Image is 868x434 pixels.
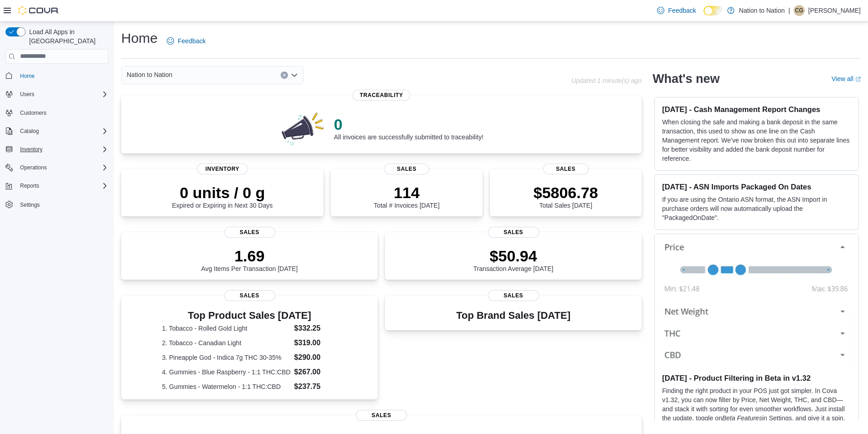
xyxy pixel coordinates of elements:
span: Nation to Nation [127,69,172,80]
button: Customers [2,106,112,119]
h1: Home [121,29,158,47]
span: Sales [543,163,589,174]
span: Users [20,91,34,98]
button: Catalog [2,125,112,138]
span: Sales [384,163,430,174]
button: Operations [16,162,51,173]
button: Inventory [16,144,46,155]
h3: [DATE] - Cash Management Report Changes [662,105,851,114]
div: Expired or Expiring in Next 30 Days [172,184,273,209]
p: 1.69 [201,247,298,265]
span: Feedback [178,36,205,46]
span: Sales [224,227,275,238]
span: Load All Apps in [GEOGRAPHIC_DATA] [26,27,108,46]
p: Finding the right product in your POS just got simpler. In Cova v1.32, you can now filter by Pric... [662,386,851,432]
span: Sales [356,410,407,421]
span: Inventory [20,146,42,153]
span: Users [16,89,108,100]
a: Customers [16,107,50,118]
h3: [DATE] - ASN Imports Packaged On Dates [662,182,851,191]
button: Inventory [2,143,112,156]
a: Home [16,71,38,82]
button: Open list of options [291,71,298,79]
span: Operations [16,162,108,173]
dd: $290.00 [294,352,337,363]
div: Total Sales [DATE] [534,184,598,209]
span: CG [795,5,803,16]
svg: External link [855,77,861,82]
dd: $319.00 [294,337,337,348]
button: Reports [16,180,43,191]
span: Customers [16,107,108,118]
img: Cova [18,6,59,15]
h2: What's new [652,71,719,86]
p: When closing the safe and making a bank deposit in the same transaction, this used to show as one... [662,117,851,163]
span: Inventory [16,144,108,155]
button: Reports [2,179,112,192]
dt: 2. Tobacco - Canadian Light [162,338,290,347]
dd: $332.25 [294,323,337,334]
span: Reports [16,180,108,191]
p: Nation to Nation [739,5,785,16]
p: $50.94 [473,247,554,265]
dt: 3. Pineapple God - Indica 7g THC 30-35% [162,353,290,362]
span: Catalog [20,128,39,135]
p: 0 units / 0 g [172,184,273,202]
dd: $267.00 [294,367,337,378]
em: Beta Features [722,414,762,422]
button: Catalog [16,126,42,137]
span: Feedback [668,6,696,15]
span: Reports [20,182,39,189]
span: Traceability [353,90,411,101]
input: Dark Mode [704,6,723,15]
img: 0 [279,110,327,146]
nav: Complex example [5,66,108,235]
span: Customers [20,109,46,117]
div: Cam Gottfriedson [794,5,805,16]
button: Operations [2,161,112,174]
button: Clear input [281,71,288,79]
dt: 4. Gummies - Blue Raspberry - 1:1 THC:CBD [162,368,290,377]
button: Home [2,69,112,82]
p: | [788,5,790,16]
span: Settings [20,201,40,209]
span: Operations [20,164,47,171]
h3: Top Brand Sales [DATE] [456,310,570,321]
dt: 5. Gummies - Watermelon - 1:1 THC:CBD [162,382,290,391]
div: Total # Invoices [DATE] [374,184,439,209]
button: Settings [2,198,112,211]
span: Sales [488,227,539,238]
a: Feedback [163,32,209,50]
a: View allExternal link [832,75,861,82]
a: Settings [16,199,43,210]
span: Catalog [16,126,108,137]
dd: $237.75 [294,381,337,392]
p: 114 [374,184,439,202]
a: Feedback [653,1,699,20]
p: Updated 1 minute(s) ago [571,77,642,84]
button: Users [2,88,112,101]
h3: [DATE] - Product Filtering in Beta in v1.32 [662,373,851,383]
span: Sales [224,290,275,301]
h3: Top Product Sales [DATE] [162,310,337,321]
span: Settings [16,199,108,210]
div: Avg Items Per Transaction [DATE] [201,247,298,272]
dt: 1. Tobacco - Rolled Gold Light [162,324,290,333]
span: Home [16,70,108,82]
span: Sales [488,290,539,301]
div: Transaction Average [DATE] [473,247,554,272]
p: If you are using the Ontario ASN format, the ASN Import in purchase orders will now automatically... [662,195,851,222]
p: $5806.78 [534,184,598,202]
button: Users [16,89,38,100]
span: Home [20,72,35,80]
span: Inventory [197,163,248,174]
p: 0 [334,115,483,133]
p: [PERSON_NAME] [808,5,861,16]
div: All invoices are successfully submitted to traceability! [334,115,483,141]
